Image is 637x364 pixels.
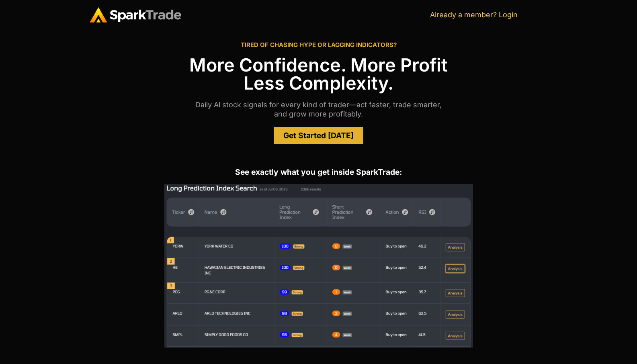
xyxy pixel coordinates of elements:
[90,56,548,92] h1: More Confidence. More Profit Less Complexity.
[90,168,548,176] h2: See exactly what you get inside SparkTrade:
[90,42,548,48] h2: TIRED OF CHASING HYPE OR LAGGING INDICATORS?
[90,100,548,119] p: Daily Al stock signals for every kind of trader—act faster, trade smarter, and grow more profitably.
[430,10,518,19] a: Already a member? Login
[283,132,354,139] span: Get Started [DATE]
[274,127,363,144] a: Get Started [DATE]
